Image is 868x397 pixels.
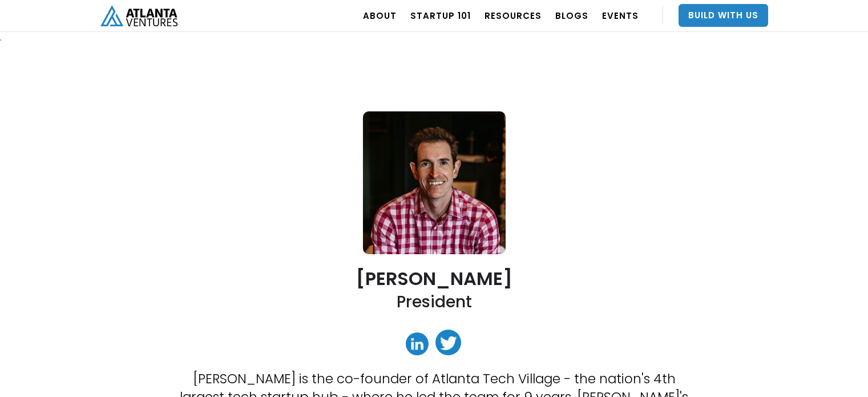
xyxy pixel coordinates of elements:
[397,291,472,312] h2: President
[679,4,768,27] a: Build With Us
[356,268,512,288] h2: [PERSON_NAME]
